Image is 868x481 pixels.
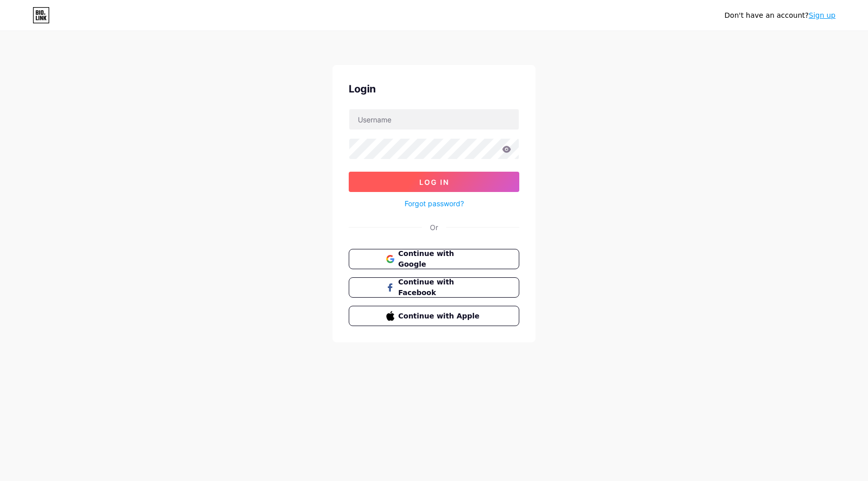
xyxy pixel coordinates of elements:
[349,277,519,298] button: Continue with Facebook
[349,109,519,130] input: Username
[349,249,519,269] button: Continue with Google
[405,198,464,209] a: Forgot password?
[398,248,482,270] span: Continue with Google
[430,222,438,233] div: Or
[398,277,482,298] span: Continue with Facebook
[724,10,836,21] div: Don't have an account?
[809,11,836,19] a: Sign up
[349,172,519,192] button: Log In
[349,306,519,326] button: Continue with Apple
[349,81,519,97] div: Login
[398,311,482,322] span: Continue with Apple
[419,178,449,186] span: Log In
